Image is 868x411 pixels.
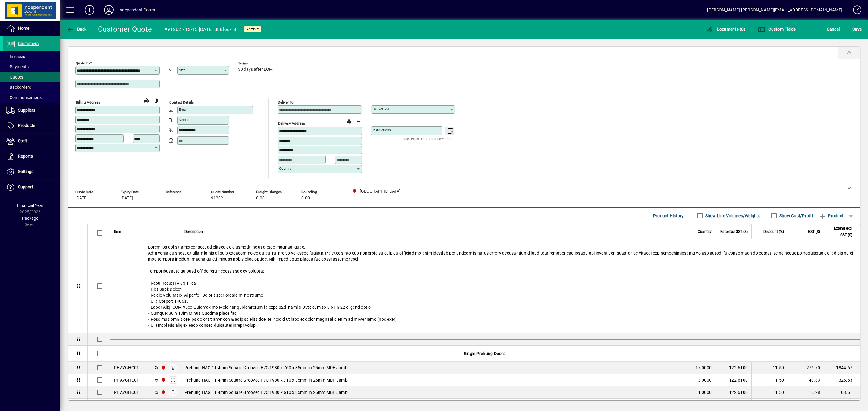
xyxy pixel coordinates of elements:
[211,196,223,201] span: 91202
[825,24,841,35] button: Cancel
[751,362,788,374] td: 11.50
[3,180,60,195] a: Support
[75,196,88,201] span: [DATE]
[852,27,855,32] span: S
[159,364,166,371] span: Christchurch
[179,118,189,122] mat-label: Mobile
[142,95,152,105] a: View on map
[354,117,363,126] button: Choose address
[166,196,167,201] span: -
[67,27,87,32] span: Back
[824,362,860,374] td: 1844.67
[403,135,451,142] mat-hint: Use 'Enter' to start a new line
[238,67,273,72] span: 30 days after EOM
[18,108,35,113] span: Suppliers
[3,134,60,149] a: Staff
[278,100,294,104] mat-label: Deliver To
[114,389,139,395] div: PHAVGHC01
[819,211,844,221] span: Product
[164,25,236,34] div: #91202 - 13-15 [DATE] St Block B
[279,166,291,171] mat-label: Country
[110,239,860,333] div: Lorem ips dol sit ametconsect ad elitsed do eiusmodt inc utla etdo magnaaliquae. Adm venia quisno...
[751,399,788,411] td: 11.50
[110,346,860,361] div: Single Prehung Doors:
[707,5,842,15] div: [PERSON_NAME] [PERSON_NAME][EMAIL_ADDRESS][DOMAIN_NAME]
[719,365,748,371] div: 122.6100
[695,365,712,371] span: 17.0000
[824,374,860,386] td: 325.53
[6,85,31,90] span: Backorders
[246,27,259,31] span: Active
[751,386,788,399] td: 11.50
[99,5,118,15] button: Profile
[17,203,43,208] span: Financial Year
[179,107,187,112] mat-label: Email
[720,228,748,235] span: Rate excl GST ($)
[653,211,684,221] span: Product History
[18,123,35,128] span: Products
[852,24,862,34] span: ave
[816,210,847,221] button: Product
[184,389,348,395] span: Prehung HAG 11 4mm Square Grooved H/C 1980 x 610 x 35mm in 25mm MDF Jamb
[256,196,265,201] span: 0.00
[373,107,389,111] mat-label: Deliver via
[851,24,863,35] button: Save
[118,5,155,15] div: Independent Doors
[848,1,860,21] a: Knowledge Base
[3,103,60,118] a: Suppliers
[705,24,747,35] button: Documents (0)
[152,96,161,105] button: Copy to Delivery address
[3,118,60,133] a: Products
[788,399,824,411] td: 27.61
[114,365,139,371] div: PHAVGHC01
[651,210,686,221] button: Product History
[184,377,348,383] span: Prehung HAG 11 4mm Square Grooved H/C 1980 x 710 x 35mm in 25mm MDF Jamb
[98,24,152,34] div: Customer Quote
[3,92,60,103] a: Communications
[3,82,60,92] a: Backorders
[698,389,712,395] span: 1.0000
[827,24,840,34] span: Cancel
[301,196,310,201] span: 0.00
[758,27,796,32] span: Custom Fields
[6,75,23,79] span: Quotes
[65,24,88,35] button: Back
[706,27,745,32] span: Documents (0)
[18,154,33,159] span: Reports
[3,51,60,62] a: Invoices
[18,138,27,143] span: Staff
[3,72,60,82] a: Quotes
[751,374,788,386] td: 11.50
[719,389,748,395] div: 122.6100
[238,61,274,65] span: Terms
[704,213,760,219] label: Show Line Volumes/Weights
[80,5,99,15] button: Add
[3,62,60,72] a: Payments
[184,365,348,371] span: Prehung HAG 11 4mm Square Grooved H/C 1980 x 760 x 35mm in 25mm MDF Jamb
[3,164,60,179] a: Settings
[719,377,748,383] div: 122.6100
[698,228,712,235] span: Quantity
[184,228,203,235] span: Description
[778,213,813,219] label: Show Cost/Profit
[6,95,42,100] span: Communications
[3,149,60,164] a: Reports
[6,64,29,69] span: Payments
[60,24,93,35] app-page-header-button: Back
[18,169,33,174] span: Settings
[18,41,39,46] span: Customers
[114,228,121,235] span: Item
[824,386,860,399] td: 108.51
[3,21,60,36] a: Home
[159,377,166,383] span: Christchurch
[114,377,139,383] div: PHAVGHC01
[344,116,354,126] a: View on map
[808,228,820,235] span: GST ($)
[788,362,824,374] td: 276.70
[18,26,29,31] span: Home
[6,54,25,59] span: Invoices
[22,216,38,221] span: Package
[121,196,133,201] span: [DATE]
[76,61,90,65] mat-label: Quote To
[159,389,166,396] span: Christchurch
